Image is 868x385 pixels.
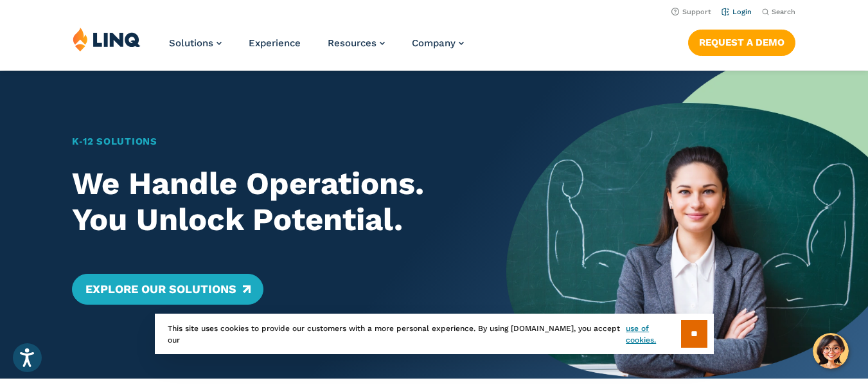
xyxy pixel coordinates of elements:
img: LINQ | K‑12 Software [73,27,141,51]
nav: Primary Navigation [169,27,464,69]
h2: We Handle Operations. You Unlock Potential. [72,166,470,238]
a: Company [412,37,464,49]
a: Solutions [169,37,222,49]
h1: K‑12 Solutions [72,134,470,149]
span: Resources [328,37,376,49]
span: Search [772,8,795,16]
div: This site uses cookies to provide our customers with a more personal experience. By using [DOMAIN... [155,314,714,354]
span: Company [412,37,456,49]
span: Solutions [169,37,213,49]
a: Support [671,8,711,16]
a: Explore Our Solutions [72,274,263,305]
a: Login [722,8,752,16]
a: use of cookies. [626,323,680,346]
button: Hello, have a question? Let’s chat. [813,333,849,369]
a: Request a Demo [688,30,795,55]
a: Resources [328,37,385,49]
button: Open Search Bar [762,7,795,17]
a: Experience [249,37,301,49]
nav: Button Navigation [688,27,795,55]
img: Home Banner [506,71,868,379]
